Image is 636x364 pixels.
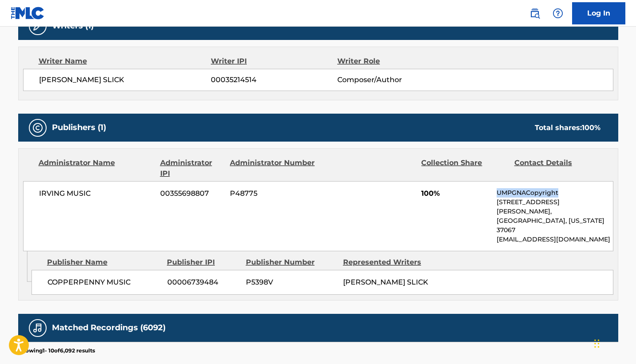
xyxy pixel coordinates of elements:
span: 100 % [582,123,600,132]
span: [PERSON_NAME] SLICK [39,75,211,85]
p: [GEOGRAPHIC_DATA], [US_STATE] 37067 [497,216,612,235]
div: Writer Role [337,56,452,67]
p: UMPGNACopyright [497,188,612,198]
div: Contact Details [514,158,600,179]
div: Administrator IPI [160,158,223,179]
div: Collection Share [421,158,507,179]
p: [EMAIL_ADDRESS][DOMAIN_NAME] [497,235,612,244]
img: help [553,8,563,19]
span: IRVING MUSIC [39,188,154,199]
h5: Publishers (1) [52,123,106,133]
img: MLC Logo [11,7,45,20]
img: search [529,8,540,19]
div: Help [549,4,567,22]
span: 00006739484 [167,277,239,288]
div: Administrator Name [39,158,154,179]
span: 00355698807 [160,188,223,199]
p: Showing 1 - 10 of 6,092 results [18,347,95,355]
div: Writer IPI [211,56,337,67]
iframe: Chat Widget [592,321,636,364]
a: Public Search [526,4,544,22]
div: Administrator Number [230,158,316,179]
p: [STREET_ADDRESS][PERSON_NAME], [497,198,612,216]
div: Publisher Name [47,257,160,268]
img: Matched Recordings [32,323,43,333]
span: COPPERPENNY MUSIC [47,277,161,288]
div: Total shares: [535,123,600,133]
div: Drag [594,330,600,357]
a: Log In [572,2,625,24]
span: P5398V [246,277,336,288]
div: Represented Writers [343,257,434,268]
span: [PERSON_NAME] SLICK [343,278,428,286]
img: Publishers [32,123,43,133]
div: Publisher IPI [167,257,239,268]
span: 00035214514 [211,75,337,85]
div: Writer Name [39,56,211,67]
span: P48775 [230,188,316,199]
span: 100% [421,188,490,199]
span: Composer/Author [337,75,452,85]
h5: Matched Recordings (6092) [52,323,166,333]
div: Publisher Number [246,257,336,268]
